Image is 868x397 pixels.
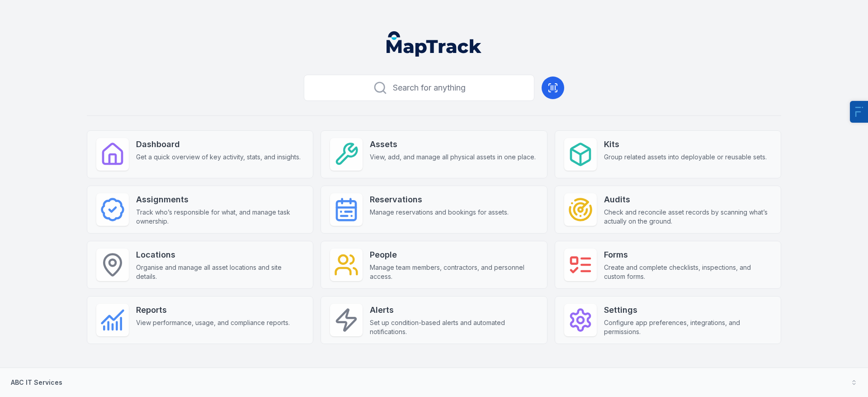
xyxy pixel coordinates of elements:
[604,193,772,206] strong: Audits
[604,208,772,226] span: Check and reconcile asset records by scanning what’s actually on the ground.
[87,241,313,289] a: LocationsOrganise and manage all asset locations and site details.
[136,318,290,327] span: View performance, usage, and compliance reports.
[604,153,767,162] span: Group related assets into deployable or reusable sets.
[136,153,301,162] span: Get a quick overview of key activity, stats, and insights.
[604,249,772,261] strong: Forms
[136,304,290,316] strong: Reports
[372,31,496,57] nav: Global
[136,138,301,151] strong: Dashboard
[321,186,547,234] a: ReservationsManage reservations and bookings for assets.
[370,138,536,151] strong: Assets
[87,130,313,178] a: DashboardGet a quick overview of key activity, stats, and insights.
[370,318,538,336] span: Set up condition-based alerts and automated notifications.
[370,304,538,316] strong: Alerts
[604,263,772,281] span: Create and complete checklists, inspections, and custom forms.
[321,130,547,178] a: AssetsView, add, and manage all physical assets in one place.
[604,138,767,151] strong: Kits
[370,263,538,281] span: Manage team members, contractors, and personnel access.
[604,304,772,316] strong: Settings
[304,75,534,101] button: Search for anything
[370,208,509,217] span: Manage reservations and bookings for assets.
[370,249,538,261] strong: People
[321,296,547,344] a: AlertsSet up condition-based alerts and automated notifications.
[555,296,781,344] a: SettingsConfigure app preferences, integrations, and permissions.
[87,296,313,344] a: ReportsView performance, usage, and compliance reports.
[370,153,536,162] span: View, add, and manage all physical assets in one place.
[136,208,304,226] span: Track who’s responsible for what, and manage task ownership.
[136,249,304,261] strong: Locations
[393,81,466,94] span: Search for anything
[11,378,62,386] strong: ABC IT Services
[555,186,781,234] a: AuditsCheck and reconcile asset records by scanning what’s actually on the ground.
[370,193,509,206] strong: Reservations
[604,318,772,336] span: Configure app preferences, integrations, and permissions.
[136,193,304,206] strong: Assignments
[136,263,304,281] span: Organise and manage all asset locations and site details.
[555,241,781,289] a: FormsCreate and complete checklists, inspections, and custom forms.
[321,241,547,289] a: PeopleManage team members, contractors, and personnel access.
[87,186,313,234] a: AssignmentsTrack who’s responsible for what, and manage task ownership.
[555,130,781,178] a: KitsGroup related assets into deployable or reusable sets.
